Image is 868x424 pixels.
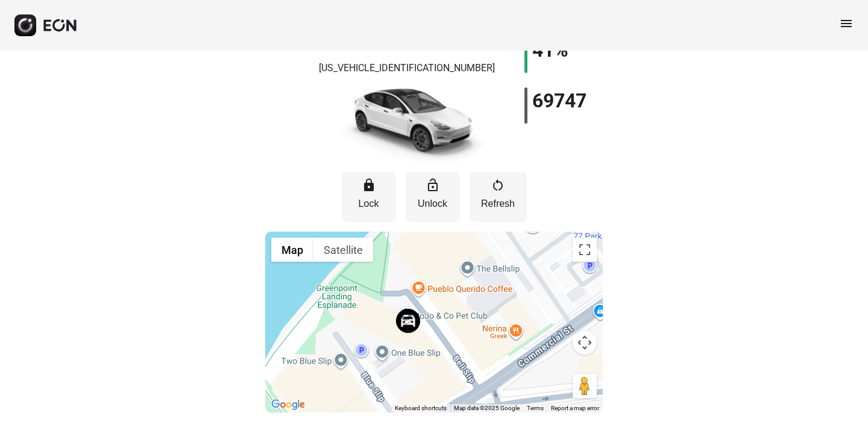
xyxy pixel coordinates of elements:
[271,238,313,262] button: Show street map
[527,405,544,411] a: Terms (opens in new tab)
[322,80,491,165] img: car
[476,197,521,211] p: Refresh
[573,238,597,262] button: Toggle fullscreen view
[573,331,597,355] button: Map camera controls
[313,238,373,262] button: Show satellite imagery
[268,397,308,413] img: Google
[532,93,587,108] h1: 69747
[406,172,460,222] button: Unlock
[395,404,447,413] button: Keyboard shortcuts
[454,405,520,411] span: Map data ©2025 Google
[573,374,597,398] button: Drag Pegman onto the map to open Street View
[348,197,390,211] p: Lock
[426,178,440,192] span: lock_open
[368,37,445,51] h1: C402749
[551,405,599,411] a: Report a map error
[362,178,376,192] span: lock
[268,397,308,413] a: Open this area in Google Maps (opens a new window)
[491,178,505,192] span: restart_alt
[532,43,568,57] h1: 41%
[839,16,854,31] span: menu
[342,172,396,222] button: Lock
[470,172,527,222] button: Refresh
[412,197,454,211] p: Unlock
[319,61,495,75] p: [US_VEHICLE_IDENTIFICATION_NUMBER]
